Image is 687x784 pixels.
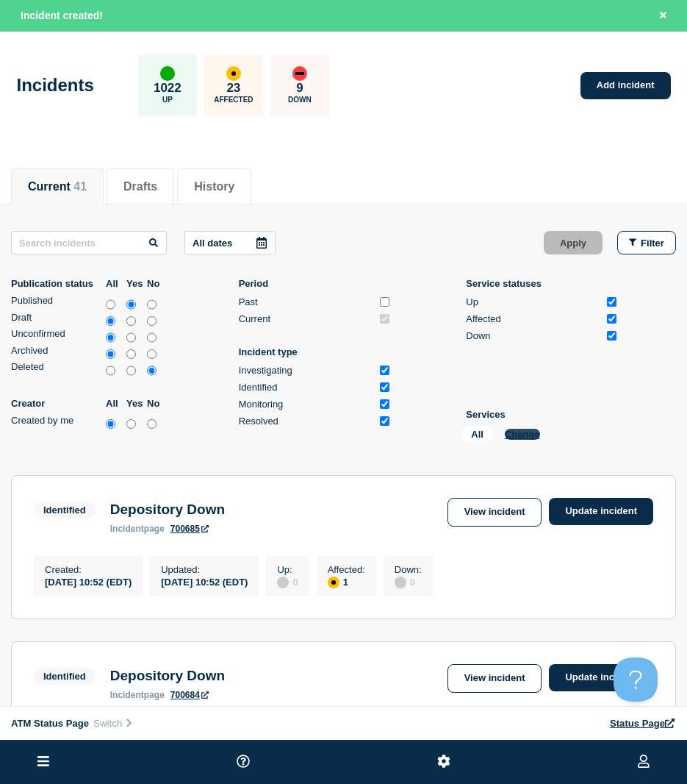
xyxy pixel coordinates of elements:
[11,231,167,254] input: Search incidents
[641,238,664,249] span: Filter
[45,575,132,588] div: [DATE] 10:52 (EDT)
[505,429,540,440] button: Change
[380,314,389,324] input: Current
[296,81,303,96] p: 9
[147,297,157,312] input: no
[106,398,123,409] label: All
[239,365,374,376] div: Investigating
[147,398,164,409] label: No
[170,524,209,534] a: 700685
[147,278,164,289] label: No
[106,363,115,378] input: all
[110,668,225,684] h3: Depository Down
[106,314,115,329] input: all
[184,231,276,254] button: All dates
[11,718,89,729] span: ATM Status Page
[17,75,94,96] h1: Incidents
[11,398,102,409] p: Creator
[126,347,136,362] input: yes
[380,366,389,375] input: Investigating
[147,347,157,362] input: no
[126,314,136,329] input: yes
[277,577,289,588] div: disabled
[170,690,209,700] a: 700684
[226,81,240,96] p: 23
[147,314,157,329] input: no
[126,398,143,409] label: Yes
[73,180,87,193] span: 41
[154,81,181,96] p: 1022
[45,564,132,575] p: Created :
[466,313,601,324] div: Affected
[239,416,374,427] div: Resolved
[288,96,312,104] p: Down
[549,498,653,525] a: Update incident
[395,577,406,588] div: disabled
[126,278,143,289] label: Yes
[110,524,165,534] p: page
[214,96,253,104] p: Affected
[106,297,115,312] input: all
[544,231,603,254] button: Apply
[607,331,616,341] input: Down
[194,180,234,193] button: History
[239,278,392,289] p: Period
[549,664,653,691] a: Update incident
[380,382,389,392] input: Identified
[126,417,136,432] input: yes
[11,295,164,312] div: published
[11,345,102,356] div: Archived
[123,180,157,193] button: Drafts
[607,297,616,307] input: Up
[328,575,365,588] div: 1
[11,295,102,306] div: Published
[328,577,339,588] div: affected
[614,658,658,702] iframe: Help Scout Beacon - Open
[11,415,102,426] div: Created by me
[466,330,601,341] div: Down
[380,416,389,426] input: Resolved
[11,328,164,345] div: unconfirmed
[193,238,232,249] p: All dates
[466,278,619,289] p: Service statuses
[106,330,115,345] input: all
[110,502,225,518] h3: Depository Down
[147,363,157,378] input: no
[106,278,123,289] label: All
[292,66,307,81] div: down
[580,72,671,99] a: Add incident
[11,415,164,432] div: createdByMe
[239,382,374,393] div: Identified
[106,417,115,432] input: all
[239,346,392,357] p: Incident type
[161,564,248,575] p: Updated :
[447,664,542,693] a: View incident
[11,361,102,372] div: Deleted
[380,297,389,307] input: Past
[328,564,365,575] p: Affected :
[11,345,164,362] div: archived
[106,347,115,362] input: all
[610,718,676,729] a: Status Page
[21,10,103,21] span: Incident created!
[11,312,164,329] div: draft
[11,312,102,323] div: Draft
[161,575,248,588] div: [DATE] 10:52 (EDT)
[162,96,173,104] p: Up
[607,314,616,324] input: Affected
[239,296,374,307] div: Past
[380,399,389,409] input: Monitoring
[34,668,96,685] span: Identified
[239,313,374,324] div: Current
[226,66,241,81] div: affected
[11,328,102,339] div: Unconfirmed
[395,575,422,588] div: 0
[395,564,422,575] p: Down :
[28,180,87,193] button: Current 41
[126,363,136,378] input: yes
[239,399,374,410] div: Monitoring
[11,361,164,378] div: deleted
[466,409,619,420] p: Services
[34,502,96,518] span: Identified
[654,7,672,24] button: Close banner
